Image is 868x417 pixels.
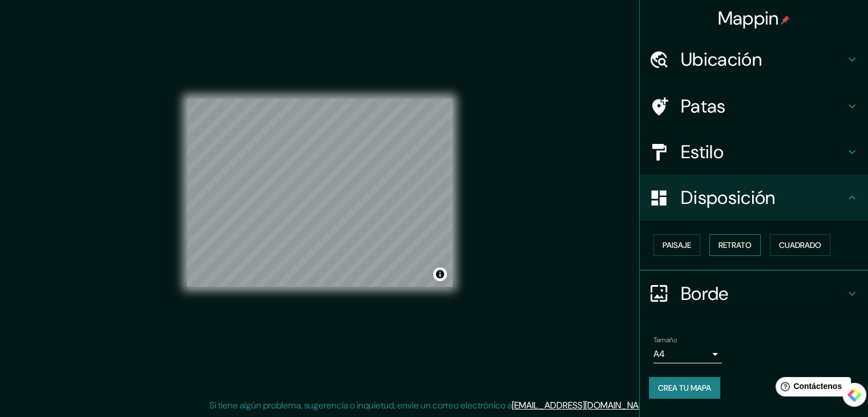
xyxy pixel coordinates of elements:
[766,372,855,404] iframe: Lanzador de widgets de ayuda
[649,377,720,399] button: Crea tu mapa
[681,140,724,164] font: Estilo
[770,234,830,256] button: Cuadrado
[433,267,447,281] button: Activar o desactivar atribución
[681,186,775,210] font: Disposición
[209,399,512,411] font: Si tiene algún problema, sugerencia o inquietud, envíe un correo electrónico a
[653,234,700,256] button: Paisaje
[640,175,868,220] div: Disposición
[640,271,868,316] div: Borde
[779,240,821,250] font: Cuadrado
[653,348,665,360] font: A4
[718,6,779,30] font: Mappin
[512,399,653,411] a: [EMAIL_ADDRESS][DOMAIN_NAME]
[187,99,453,287] canvas: Mapa
[658,383,711,393] font: Crea tu mapa
[709,234,761,256] button: Retrato
[781,15,790,25] img: pin-icon.png
[681,282,729,306] font: Borde
[653,345,722,363] div: A4
[718,240,752,250] font: Retrato
[681,47,762,71] font: Ubicación
[681,94,726,118] font: Patas
[640,83,868,129] div: Patas
[640,37,868,82] div: Ubicación
[640,129,868,175] div: Estilo
[653,335,677,344] font: Tamaño
[663,240,691,250] font: Paisaje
